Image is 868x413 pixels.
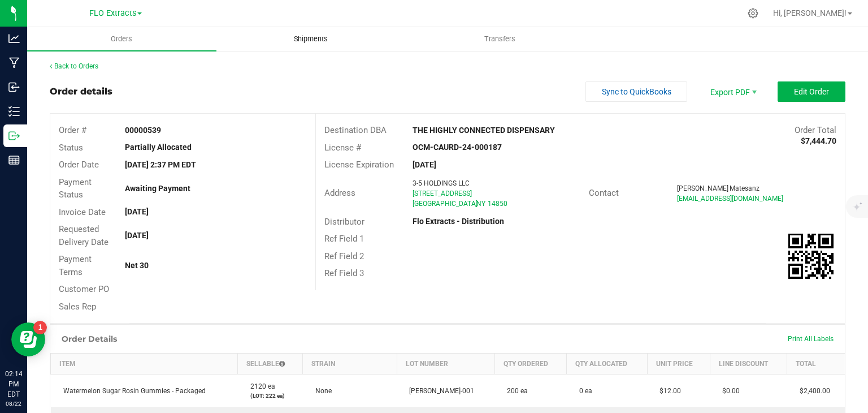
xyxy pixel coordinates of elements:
span: 14850 [488,200,507,208]
span: , [475,200,476,208]
div: Order details [50,85,112,98]
span: Transfers [469,34,531,44]
span: $0.00 [717,387,740,395]
th: Lot Number [397,354,494,375]
th: Total [787,354,845,375]
span: Payment Terms [59,254,92,277]
span: Address [324,188,355,198]
span: Requested Delivery Date [59,224,108,247]
p: 02:14 PM EDT [5,369,22,399]
inline-svg: Outbound [8,130,20,141]
span: Ref Field 2 [324,251,364,261]
th: Qty Ordered [494,354,566,375]
span: 200 ea [501,387,528,395]
span: Hi, [PERSON_NAME]! [773,8,847,18]
span: Contact [589,188,619,198]
inline-svg: Reports [8,154,20,166]
span: Sales Rep [59,302,96,312]
span: [EMAIL_ADDRESS][DOMAIN_NAME] [677,195,783,203]
th: Strain [303,354,397,375]
strong: Partially Allocated [125,143,192,152]
span: Print All Labels [788,335,834,343]
button: Edit Order [778,81,845,102]
div: Manage settings [746,8,760,19]
strong: Awaiting Payment [125,184,190,193]
span: [PERSON_NAME] [677,184,728,192]
a: Back to Orders [50,62,98,70]
span: Payment Status [59,177,92,200]
span: Order Date [59,160,99,170]
span: Invoice Date [59,207,106,217]
inline-svg: Analytics [8,33,20,44]
iframe: Resource center unread badge [33,321,47,334]
strong: 00000539 [125,126,161,135]
strong: [DATE] [413,160,436,169]
strong: [DATE] 2:37 PM EDT [125,160,196,169]
span: $12.00 [654,387,681,395]
th: Qty Allocated [567,354,648,375]
span: Status [59,143,83,153]
span: Customer PO [59,284,109,294]
span: License Expiration [324,160,394,170]
strong: OCM-CAURD-24-000187 [413,143,502,152]
span: [STREET_ADDRESS] [413,190,472,197]
a: Orders [27,27,216,51]
inline-svg: Manufacturing [8,57,20,68]
span: Ref Field 1 [324,234,364,244]
span: None [310,387,332,395]
strong: [DATE] [125,207,149,216]
span: Orders [96,34,147,44]
span: [GEOGRAPHIC_DATA] [413,200,478,208]
img: Scan me! [788,234,834,279]
th: Item [51,354,238,375]
strong: THE HIGHLY CONNECTED DISPENSARY [413,126,555,135]
li: Export PDF [698,81,766,102]
span: Destination DBA [324,125,387,135]
a: Transfers [406,27,595,51]
span: $2,400.00 [794,387,830,395]
span: NY [476,200,485,208]
span: 3-5 HOLDINGS LLC [413,179,470,187]
h1: Order Details [62,334,117,343]
span: Ref Field 3 [324,268,364,278]
span: 2120 ea [245,382,275,390]
iframe: Resource center [11,322,45,356]
inline-svg: Inbound [8,81,20,93]
span: Edit Order [794,87,829,96]
span: Order Total [795,125,836,135]
strong: Flo Extracts - Distribution [413,217,504,226]
qrcode: 00000539 [788,234,834,279]
th: Sellable [238,354,303,375]
th: Unit Price [647,354,710,375]
span: Matesanz [730,184,759,192]
strong: $7,444.70 [801,136,836,145]
span: Sync to QuickBooks [602,87,671,96]
span: License # [324,143,361,153]
span: Shipments [279,34,343,44]
strong: [DATE] [125,231,149,240]
span: FLO Extracts [89,8,136,18]
th: Line Discount [710,354,787,375]
p: 08/22 [5,399,22,408]
inline-svg: Inventory [8,106,20,117]
span: 0 ea [574,387,592,395]
strong: Net 30 [125,261,149,270]
p: (LOT: 222 ea) [245,392,296,400]
a: Shipments [216,27,406,51]
button: Sync to QuickBooks [585,81,687,102]
span: Order # [59,125,86,135]
span: [PERSON_NAME]-001 [403,387,474,395]
span: Watermelon Sugar Rosin Gummies - Packaged [58,387,206,395]
span: Distributor [324,217,364,227]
